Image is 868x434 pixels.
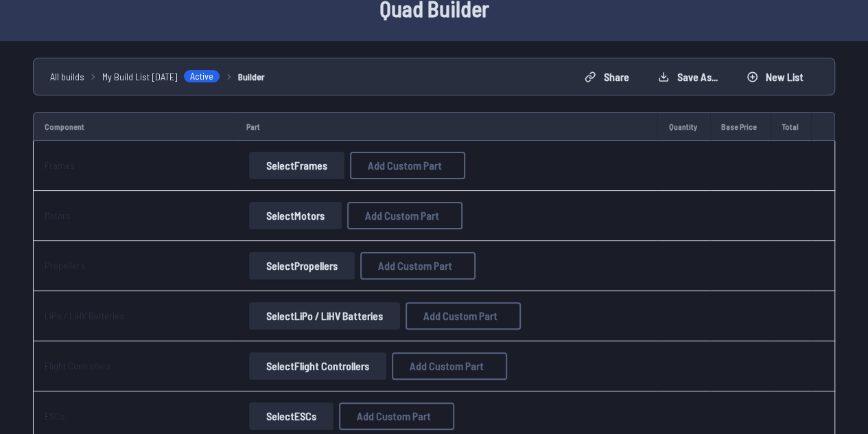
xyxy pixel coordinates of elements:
button: SelectFrames [249,152,344,179]
td: Part [235,112,657,141]
a: My Build List [DATE]Active [102,69,220,84]
a: ESCs [45,410,65,422]
a: Propellers [45,260,85,271]
a: Builder [238,69,265,84]
span: Active [183,69,220,83]
a: Flight Controllers [45,360,111,372]
a: SelectMotors [246,202,344,229]
td: Quantity [657,112,709,141]
a: SelectFlight Controllers [246,352,389,380]
span: Add Custom Part [357,411,431,422]
td: Total [771,112,812,141]
span: Add Custom Part [368,160,442,171]
button: Save as... [646,66,729,88]
span: Add Custom Part [365,210,439,221]
button: SelectMotors [249,202,342,229]
button: Add Custom Part [350,152,465,179]
a: LiPo / LiHV Batteries [45,310,124,321]
td: Component [33,112,235,141]
a: SelectLiPo / LiHV Batteries [246,302,403,330]
button: Add Custom Part [339,402,454,430]
button: SelectLiPo / LiHV Batteries [249,302,400,330]
a: SelectESCs [246,402,336,430]
a: Frames [45,159,75,171]
span: Add Custom Part [410,361,484,372]
td: Base Price [710,112,771,141]
button: SelectFlight Controllers [249,352,386,380]
a: All builds [50,69,84,84]
button: Add Custom Part [392,352,507,380]
button: New List [735,66,815,88]
a: SelectPropellers [246,252,357,279]
a: Motors [45,209,71,221]
button: SelectESCs [249,402,333,430]
button: Add Custom Part [360,252,476,279]
a: SelectFrames [246,152,347,179]
span: My Build List [DATE] [102,69,178,84]
button: Add Custom Part [347,202,462,229]
span: Add Custom Part [423,310,497,321]
button: SelectPropellers [249,252,355,279]
button: Share [573,66,641,88]
span: Add Custom Part [378,260,452,271]
button: Add Custom Part [406,302,521,330]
